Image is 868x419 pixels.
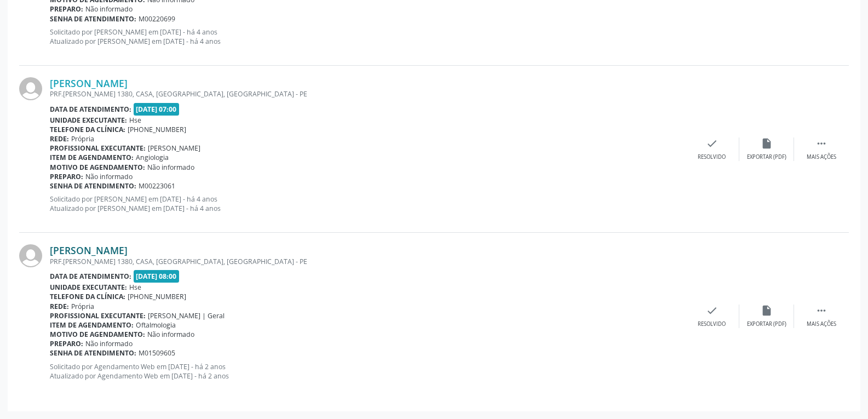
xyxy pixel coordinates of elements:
[50,4,83,14] b: Preparo:
[807,153,836,161] div: Mais ações
[50,77,128,89] a: [PERSON_NAME]
[50,134,69,144] b: Rede:
[50,292,125,301] b: Telefone da clínica:
[50,116,127,125] b: Unidade executante:
[50,272,131,281] b: Data de atendimento:
[50,348,136,358] b: Senha de atendimento:
[129,116,141,125] span: Hse
[50,89,685,99] div: PRF.[PERSON_NAME] 1380, CASA, [GEOGRAPHIC_DATA], [GEOGRAPHIC_DATA] - PE
[50,330,145,339] b: Motivo de agendamento:
[50,172,83,181] b: Preparo:
[50,302,69,311] b: Rede:
[815,305,827,317] i: 
[85,4,133,14] span: Não informado
[147,163,194,172] span: Não informado
[50,14,136,24] b: Senha de atendimento:
[148,311,225,320] span: [PERSON_NAME] | Geral
[136,320,176,330] span: Oftalmologia
[807,320,836,328] div: Mais ações
[19,77,42,100] img: img
[50,105,131,114] b: Data de atendimento:
[706,137,718,150] i: check
[761,137,773,150] i: insert_drive_file
[71,302,94,311] span: Própria
[85,172,133,181] span: Não informado
[134,270,180,283] span: [DATE] 08:00
[706,305,718,317] i: check
[50,144,146,153] b: Profissional executante:
[50,27,685,46] p: Solicitado por [PERSON_NAME] em [DATE] - há 4 anos Atualizado por [PERSON_NAME] em [DATE] - há 4 ...
[747,153,786,161] div: Exportar (PDF)
[50,311,146,320] b: Profissional executante:
[50,320,134,330] b: Item de agendamento:
[50,163,145,172] b: Motivo de agendamento:
[50,153,134,162] b: Item de agendamento:
[50,244,128,256] a: [PERSON_NAME]
[71,134,94,144] span: Própria
[148,144,200,153] span: [PERSON_NAME]
[50,362,685,381] p: Solicitado por Agendamento Web em [DATE] - há 2 anos Atualizado por Agendamento Web em [DATE] - h...
[50,125,125,134] b: Telefone da clínica:
[50,339,83,348] b: Preparo:
[128,125,186,134] span: [PHONE_NUMBER]
[815,137,827,150] i: 
[128,292,186,301] span: [PHONE_NUMBER]
[50,194,685,213] p: Solicitado por [PERSON_NAME] em [DATE] - há 4 anos Atualizado por [PERSON_NAME] em [DATE] - há 4 ...
[129,283,141,292] span: Hse
[147,330,194,339] span: Não informado
[85,339,133,348] span: Não informado
[136,153,169,162] span: Angiologia
[50,257,685,266] div: PRF.[PERSON_NAME] 1380, CASA, [GEOGRAPHIC_DATA], [GEOGRAPHIC_DATA] - PE
[698,153,726,161] div: Resolvido
[139,14,175,24] span: M00220699
[698,320,726,328] div: Resolvido
[50,283,127,292] b: Unidade executante:
[747,320,786,328] div: Exportar (PDF)
[139,348,175,358] span: M01509605
[19,244,42,267] img: img
[134,103,180,116] span: [DATE] 07:00
[761,305,773,317] i: insert_drive_file
[50,181,136,191] b: Senha de atendimento:
[139,181,175,191] span: M00223061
